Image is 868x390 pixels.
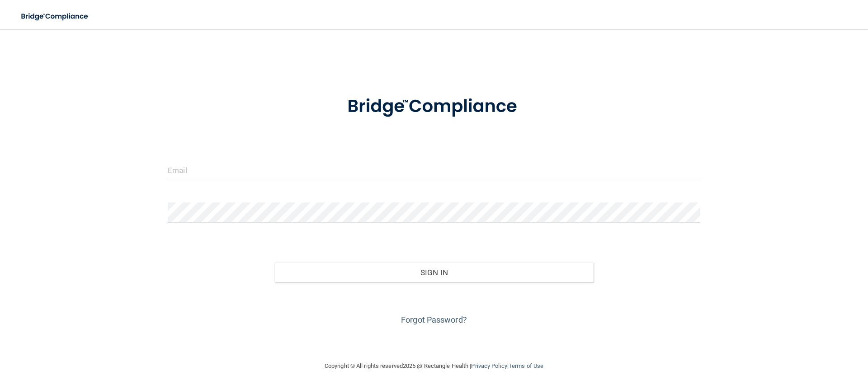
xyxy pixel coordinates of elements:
[329,83,539,130] img: bridge_compliance_login_screen.278c3ca4.svg
[401,315,467,324] a: Forgot Password?
[509,362,543,369] a: Terms of Use
[168,160,700,180] input: Email
[269,352,599,381] div: Copyright © All rights reserved 2025 @ Rectangle Health | |
[274,263,594,282] button: Sign In
[14,7,97,26] img: bridge_compliance_login_screen.278c3ca4.svg
[471,362,507,369] a: Privacy Policy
